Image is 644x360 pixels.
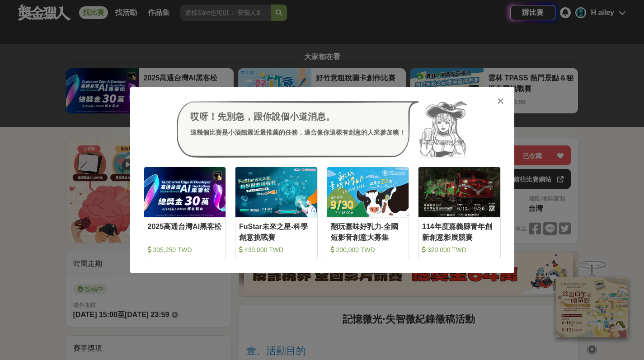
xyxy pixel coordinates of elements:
[422,221,497,242] div: 114年度嘉義縣青年創新創意影展競賽
[327,167,409,259] a: Cover Image翻玩臺味好乳力-全國短影音創意大募集 200,000 TWD
[418,167,500,217] img: Cover Image
[148,245,222,254] div: 305,250 TWD
[331,221,405,242] div: 翻玩臺味好乳力-全國短影音創意大募集
[190,128,405,137] div: 這幾個比賽是小酒館最近最推薦的任務，適合像你這樣有創意的人來參加噢！
[331,245,405,254] div: 200,000 TWD
[144,167,226,259] a: Cover Image2025高通台灣AI黑客松 305,250 TWD
[239,245,314,254] div: 430,000 TWD
[419,101,468,158] img: Avatar
[148,221,222,242] div: 2025高通台灣AI黑客松
[422,245,497,254] div: 320,000 TWD
[239,221,314,242] div: FuStar未來之星-科學創意挑戰賽
[190,110,405,123] div: 哎呀！先別急，跟你說個小道消息。
[418,167,501,259] a: Cover Image114年度嘉義縣青年創新創意影展競賽 320,000 TWD
[327,167,409,217] img: Cover Image
[235,167,317,217] img: Cover Image
[235,167,318,259] a: Cover ImageFuStar未來之星-科學創意挑戰賽 430,000 TWD
[144,167,226,217] img: Cover Image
